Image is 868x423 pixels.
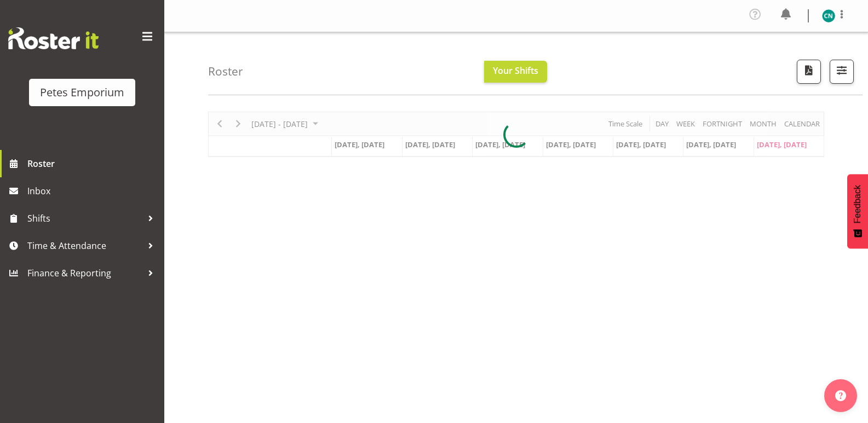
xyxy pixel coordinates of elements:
[797,60,821,84] button: Download a PDF of the roster according to the set date range.
[853,185,863,223] span: Feedback
[27,155,159,172] span: Roster
[847,174,868,248] button: Feedback - Show survey
[8,27,99,49] img: Rosterit website logo
[484,61,547,83] button: Your Shifts
[27,210,142,227] span: Shifts
[493,65,538,77] span: Your Shifts
[27,265,142,281] span: Finance & Reporting
[208,65,243,78] h4: Roster
[830,60,854,84] button: Filter Shifts
[822,9,835,22] img: christine-neville11214.jpg
[835,390,846,401] img: help-xxl-2.png
[40,84,124,101] div: Petes Emporium
[27,237,142,254] span: Time & Attendance
[27,183,159,199] span: Inbox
